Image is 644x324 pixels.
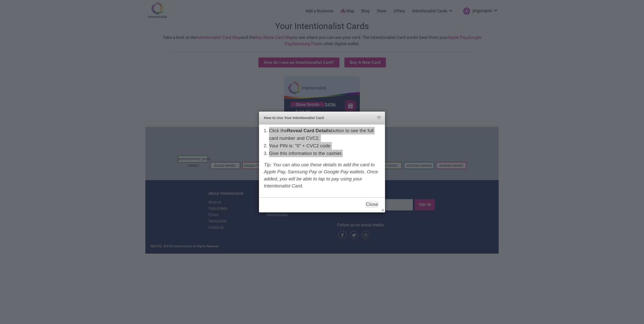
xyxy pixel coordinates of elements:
[287,128,331,133] strong: Reveal Card Details
[269,127,380,142] li: Click the button to see the full card number and CVC2.
[366,201,378,207] button: Close
[269,150,380,157] li: Give this information to the cashier.
[269,142,380,150] li: Your PIN is: "0" + CVC2 code
[377,116,381,120] button: Close
[264,115,369,121] span: How to Use Your Intentionalist Card
[264,162,378,188] em: Tip: You can also use these details to add the card to Apple Pay, Samsung Pay or Google Pay walle...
